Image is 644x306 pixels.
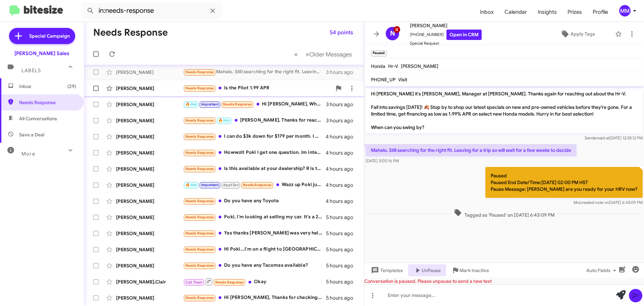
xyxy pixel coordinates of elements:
span: Appt Set [223,183,238,187]
button: MM [613,5,637,16]
div: 5 hours ago [326,278,359,285]
div: Do you have any Toyota [183,197,326,205]
div: [PERSON_NAME] [116,214,183,221]
a: Insights [532,2,562,22]
span: Needs Response [215,280,244,285]
div: 3 hours ago [326,101,359,108]
span: Templates [370,264,403,276]
span: « [294,50,298,58]
div: Wazz up Poki just only ask if you have RAV4 2023or 2024 pre owned low mileage [183,181,326,189]
div: [PERSON_NAME] [116,85,183,92]
div: 5 hours ago [326,262,359,269]
span: UnPause [422,264,441,276]
h1: Needs Response [93,27,168,38]
span: 🔥 Hot [185,183,197,187]
button: Auto Fields [581,264,624,276]
span: Needs Response [223,102,252,106]
span: Needs Response [19,99,76,106]
small: Paused [371,50,386,56]
span: said at [598,135,609,140]
span: More [21,151,35,157]
div: [PERSON_NAME] [116,166,183,172]
div: [PERSON_NAME] [116,262,183,269]
div: [PERSON_NAME] [116,246,183,253]
p: Paused Paused End Date/Time:[DATE] 02:00 PM HST Pause Message: [PERSON_NAME] are you ready for yo... [485,167,643,198]
span: [DATE] 3:00:16 PM [366,158,399,163]
button: Templates [364,264,408,276]
span: Inbox [475,2,499,22]
span: 🔥 Hot [218,118,230,123]
span: Inbox [19,83,76,90]
span: Needs Response [185,263,214,268]
div: Do you have any Tacomas available? [183,262,326,269]
span: Needs Response [185,231,214,235]
div: [PERSON_NAME], Thanks for reaching out! I have a maint. appt [DATE] @ 9am there at [PERSON_NAME].... [183,117,326,124]
div: 4 hours ago [326,198,359,205]
span: Needs Response [185,247,214,252]
div: Hi [PERSON_NAME], Thanks for checking on me. Don't hate me, I ordered a [PERSON_NAME]. Please tel... [183,294,326,302]
div: [PERSON_NAME] [116,182,183,188]
span: Needs Response [185,296,214,300]
span: created note on [580,200,609,205]
span: N [390,28,395,39]
span: [PERSON_NAME] [401,63,438,69]
a: Profile [587,2,613,22]
span: All Conversations [19,115,57,122]
div: [PERSON_NAME] [116,69,183,76]
a: Special Campaign [9,28,75,44]
div: [PERSON_NAME] Sales [14,50,69,57]
div: Is this available at your dealership? R is this a scam [URL][DOMAIN_NAME] [183,165,326,173]
div: [PERSON_NAME] [116,133,183,140]
span: Needs Response [185,215,214,219]
p: Mahalo. Still searching for the right fit. Leaving for a trip so will wait for a few weeks to decide [366,144,577,156]
div: 3 hours ago [326,69,359,76]
button: Apply Tags [543,28,612,40]
span: Needs Response [185,86,214,90]
span: Needs Response [185,167,214,171]
div: Poki, I'm looking at selling my car. It's a 2017 Honda Accord Hybrid EX-L. Can we work together o... [183,213,326,221]
span: Visit [398,77,407,83]
div: 4 hours ago [326,182,359,188]
a: Calendar [499,2,532,22]
div: Yes thanks [PERSON_NAME] was very helpful for us [183,229,326,237]
span: Sender [DATE] 12:33:12 PM [585,135,643,140]
button: Mark Inactive [446,264,494,276]
button: 54 points [324,27,359,39]
span: 🔥 Hot [185,102,197,106]
span: Prizes [562,2,587,22]
div: Conversation is paused. Please unpause to send a new text [364,278,644,285]
button: UnPause [408,264,446,276]
span: Save a Deal [19,131,44,138]
span: Auto Fields [586,264,619,276]
div: [PERSON_NAME] [116,149,183,156]
button: Next [302,47,356,61]
div: [PERSON_NAME] [116,117,183,124]
span: [PERSON_NAME] [410,21,482,30]
span: Needs Response [185,150,214,155]
span: Older Messages [309,51,352,58]
span: [PHONE_NUMBER] [410,30,482,40]
span: Hr-V [388,63,398,69]
span: Call Them [185,280,203,285]
input: Search [81,3,222,19]
a: Open in CRM [446,30,482,40]
div: 5 hours ago [326,295,359,301]
p: Hi [PERSON_NAME] it's [PERSON_NAME], Manager at [PERSON_NAME]. Thanks again for reaching out abou... [366,88,643,133]
div: 4 hours ago [326,166,359,172]
span: Apply Tags [571,28,595,40]
span: Needs Response [185,199,214,203]
div: [PERSON_NAME] [116,101,183,108]
span: » [306,50,309,58]
span: Moi [DATE] 6:43:09 PM [574,200,643,205]
div: [PERSON_NAME] [116,198,183,205]
span: Labels [21,68,41,74]
div: Is the Pilot 1.99 APR [183,84,332,92]
span: Needs Response [185,118,214,123]
div: 3 hours ago [326,117,359,124]
span: Special Request [410,40,482,47]
span: Needs Response [185,134,214,139]
span: Tagged as 'Paused' on [DATE] 6:43:09 PM [451,209,557,218]
div: I can do $3k down for $179 per month. I mentioned that to your sales rep [183,133,326,140]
